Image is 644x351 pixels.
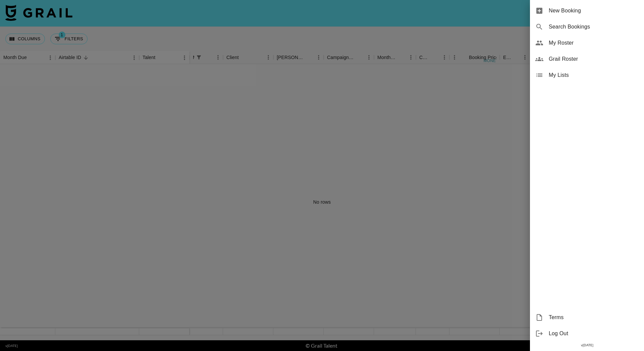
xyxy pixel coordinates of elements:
[549,71,639,79] span: My Lists
[549,23,639,31] span: Search Bookings
[530,51,644,67] div: Grail Roster
[530,3,644,19] div: New Booking
[530,19,644,35] div: Search Bookings
[530,325,644,342] div: Log Out
[530,35,644,51] div: My Roster
[549,7,639,15] span: New Booking
[549,55,639,63] span: Grail Roster
[530,342,644,349] div: v [DATE]
[549,330,639,338] span: Log Out
[549,313,639,321] span: Terms
[549,39,639,47] span: My Roster
[530,67,644,83] div: My Lists
[530,309,644,325] div: Terms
